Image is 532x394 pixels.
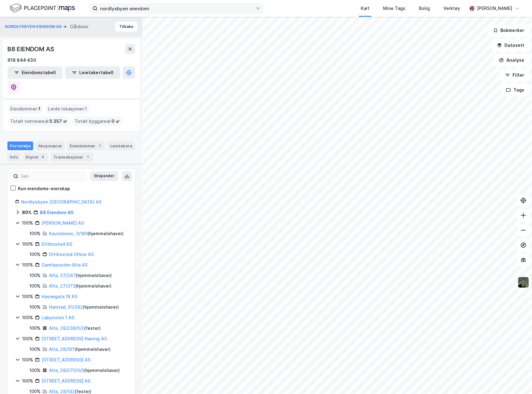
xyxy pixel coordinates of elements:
[49,303,119,311] div: ( hjemmelshaver )
[70,23,89,30] div: Gårdeier
[90,171,118,181] button: Ekspander
[49,230,124,237] div: ( hjemmelshaver )
[49,282,111,290] div: ( hjemmelshaver )
[517,276,529,288] img: 9k=
[501,84,530,96] button: Tags
[49,367,120,374] div: ( hjemmelshaver )
[50,118,67,125] span: 5 357 ㎡
[7,141,33,150] div: Portefølje
[41,336,107,341] a: [STREET_ADDRESS] Næring AS
[49,252,94,257] a: Dittbosted Utleie AS
[21,199,102,204] a: Nordlysbyen [GEOGRAPHIC_DATA] AS
[29,282,41,290] div: 100%
[49,272,112,279] div: ( hjemmelshaver )
[40,210,74,215] a: B8 Eiendom AS
[23,153,48,161] div: Styret
[67,141,105,150] div: Eiendommer
[41,241,72,247] a: Dittbosted AS
[500,69,530,81] button: Filter
[41,294,77,299] a: Havnegata 18 AS
[72,116,122,126] div: Totalt byggareal :
[85,154,91,160] div: 1
[108,141,135,150] div: Leietakere
[488,24,530,37] button: Bokmerker
[361,5,369,12] div: Kart
[494,54,530,66] button: Analyse
[18,172,86,181] input: Søk
[51,153,93,161] div: Transaksjoner
[115,22,137,32] button: Tilbake
[7,153,20,161] div: Info
[22,209,32,216] div: 80%
[22,293,33,300] div: 100%
[49,368,84,373] a: Alta, 28/270/0/5
[10,3,75,14] img: logo.f888ab2527a4732fd821a326f86c7f29.svg
[18,185,70,192] div: Kun eiendoms-eierskap
[8,116,70,126] div: Totalt tomteareal :
[29,230,41,237] div: 100%
[49,325,84,331] a: Alta, 28/238/0/2
[22,261,33,269] div: 100%
[41,315,74,320] a: Labyrinten 1 AS
[97,143,103,149] div: 1
[49,231,88,236] a: Kautokeino, 3/180
[492,39,530,51] button: Datasett
[98,4,255,13] input: Søk på adresse, matrikkel, gårdeiere, leietakere eller personer
[49,347,75,352] a: Alta, 28/197
[22,377,33,385] div: 100%
[41,357,90,362] a: [STREET_ADDRESS] AS
[22,314,33,321] div: 100%
[22,219,33,227] div: 100%
[29,325,41,332] div: 100%
[85,105,87,113] span: 1
[49,389,75,394] a: Alta, 28/142
[65,66,120,79] button: Leietakertabell
[29,251,41,258] div: 100%
[41,378,90,383] a: [STREET_ADDRESS] AS
[38,105,41,113] span: 1
[7,44,55,54] div: B8 EIENDOM AS
[46,104,89,114] div: Leide lokasjoner :
[22,240,33,248] div: 100%
[49,325,101,332] div: ( fester )
[7,56,36,64] div: 918 844 430
[36,141,65,150] div: Aksjonærer
[29,346,41,353] div: 100%
[8,104,43,114] div: Eiendommer :
[41,220,84,226] a: [PERSON_NAME] AS
[477,5,512,12] div: [PERSON_NAME]
[49,283,76,289] a: Alta, 27/373
[22,335,33,343] div: 100%
[383,5,405,12] div: Mine Tags
[49,304,83,310] a: Harstad, 61/342
[29,303,41,311] div: 100%
[22,356,33,364] div: 100%
[41,262,88,267] a: Gamleposten Alta AS
[419,5,430,12] div: Bolig
[111,118,120,125] span: 0 ㎡
[501,364,532,394] div: Kontrollprogram for chat
[443,5,460,12] div: Verktøy
[49,346,111,353] div: ( hjemmelshaver )
[29,367,41,374] div: 100%
[5,24,63,30] button: NORDLYSBYEN EIENDOM AS
[501,364,532,394] iframe: Chat Widget
[29,272,41,279] div: 100%
[7,66,63,79] button: Eiendomstabell
[49,273,76,278] a: Alta, 27/247
[40,154,46,160] div: 4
